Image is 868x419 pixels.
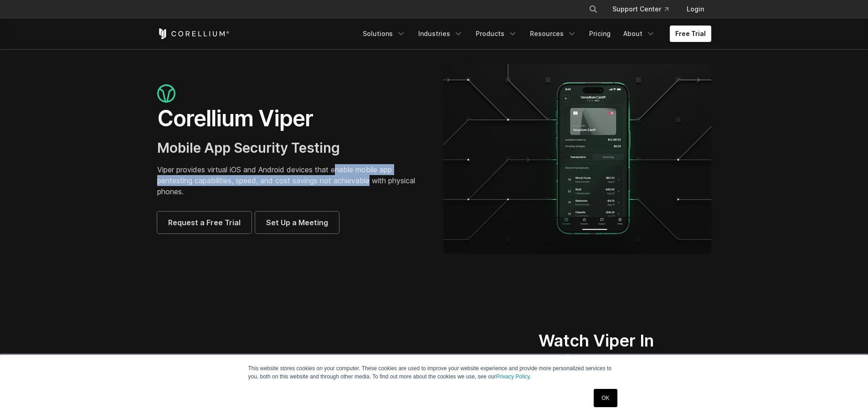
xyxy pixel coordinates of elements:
[578,1,711,17] div: Navigation Menu
[157,164,425,197] p: Viper provides virtual iOS and Android devices that enable mobile app pentesting capabilities, sp...
[168,217,241,228] span: Request a Free Trial
[585,1,601,17] button: Search
[618,26,661,42] a: About
[594,389,617,407] a: OK
[357,26,411,42] a: Solutions
[539,331,677,372] h2: Watch Viper In Action
[157,28,230,39] a: Corellium Home
[679,1,711,17] a: Login
[470,26,523,42] a: Products
[496,373,531,380] a: Privacy Policy.
[443,64,711,254] img: viper_hero
[524,26,582,42] a: Resources
[413,26,468,42] a: Industries
[157,84,175,103] img: viper_icon_large
[670,26,711,42] a: Free Trial
[266,217,328,228] span: Set Up a Meeting
[157,140,340,156] span: Mobile App Security Testing
[584,26,616,42] a: Pricing
[157,212,252,233] a: Request a Free Trial
[255,212,339,233] a: Set Up a Meeting
[605,1,676,17] a: Support Center
[157,105,425,132] h1: Corellium Viper
[248,364,620,381] p: This website stores cookies on your computer. These cookies are used to improve your website expe...
[357,26,711,42] div: Navigation Menu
